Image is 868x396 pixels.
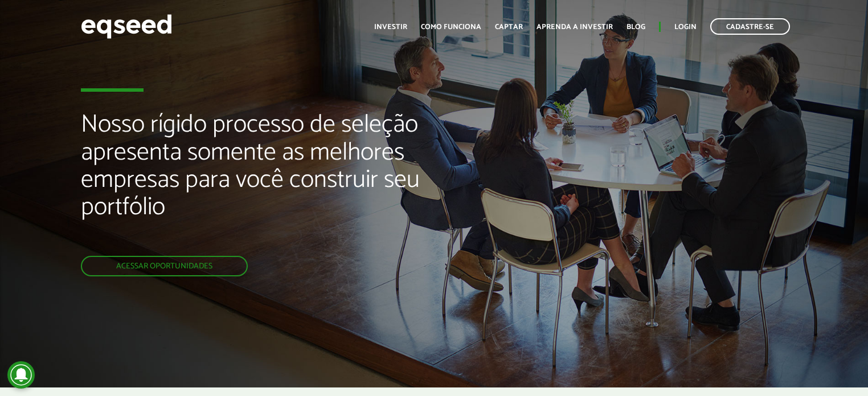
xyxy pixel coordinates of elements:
a: Login [674,23,697,31]
a: Cadastre-se [710,18,790,35]
img: EqSeed [81,11,172,42]
a: Como funciona [421,23,481,31]
a: Blog [627,23,645,31]
a: Captar [495,23,523,31]
a: Aprenda a investir [537,23,613,31]
a: Acessar oportunidades [81,256,248,276]
h2: Nosso rígido processo de seleção apresenta somente as melhores empresas para você construir seu p... [81,111,498,256]
a: Investir [374,23,407,31]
